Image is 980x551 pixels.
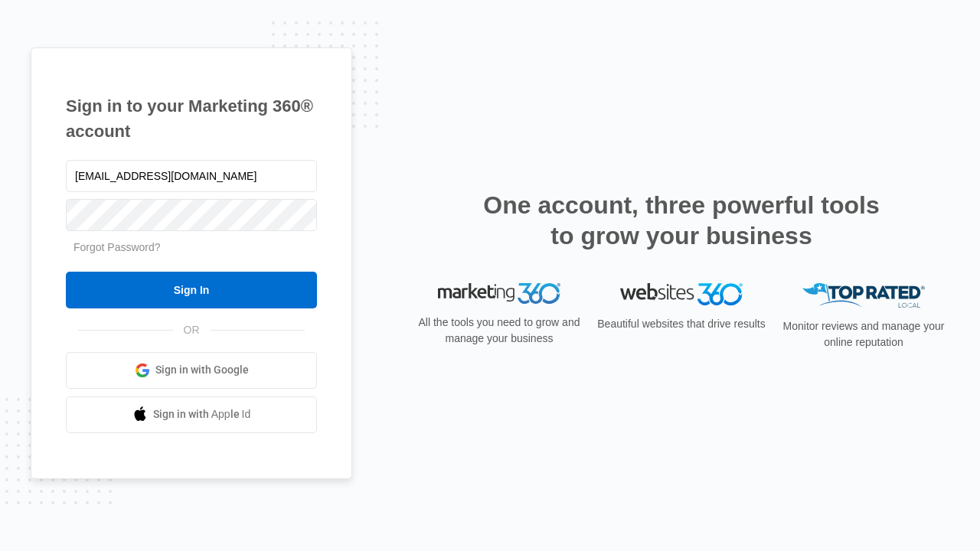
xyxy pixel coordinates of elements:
[66,272,317,308] input: Sign In
[66,352,317,389] a: Sign in with Google
[479,190,884,251] h2: One account, three powerful tools to grow your business
[802,283,925,308] img: Top Rated Local
[66,160,317,192] input: Email
[173,322,211,338] span: OR
[413,315,585,347] p: All the tools you need to grow and manage your business
[73,241,161,253] a: Forgot Password?
[153,406,251,422] span: Sign in with Apple Id
[620,283,743,305] img: Websites 360
[155,362,249,378] span: Sign in with Google
[596,316,767,332] p: Beautiful websites that drive results
[438,283,560,305] img: Marketing 360
[66,93,317,144] h1: Sign in to your Marketing 360® account
[778,318,949,350] p: Monitor reviews and manage your online reputation
[66,396,317,433] a: Sign in with Apple Id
